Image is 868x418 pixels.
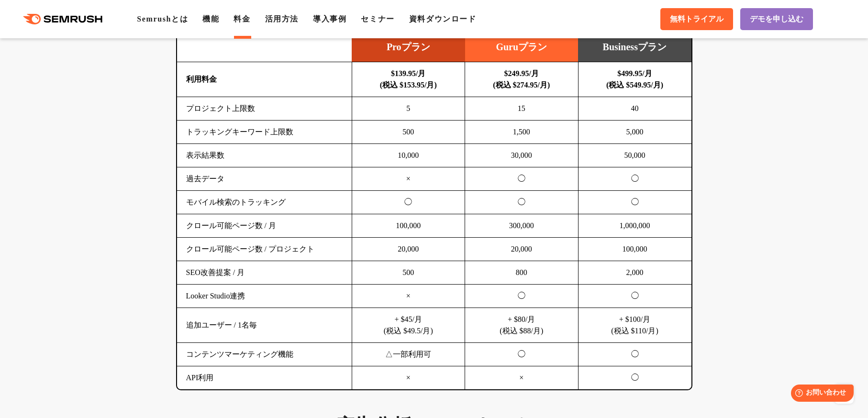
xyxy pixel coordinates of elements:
a: 機能 [202,15,219,23]
td: 20,000 [465,238,579,261]
td: ◯ [578,343,691,366]
td: × [465,366,579,390]
td: Looker Studio連携 [177,285,352,308]
td: コンテンツマーケティング機能 [177,343,352,366]
a: 導入事例 [313,15,346,23]
td: ◯ [578,191,691,214]
td: ◯ [578,167,691,191]
td: モバイル検索のトラッキング [177,191,352,214]
td: Businessプラン [578,33,691,62]
a: 資料ダウンロード [409,15,477,23]
td: 1,500 [465,121,579,144]
td: ◯ [465,167,579,191]
b: $249.95/月 (税込 $274.95/月) [493,69,550,89]
td: 40 [578,97,691,121]
td: 500 [352,261,465,285]
td: 追加ユーザー / 1名毎 [177,308,352,343]
td: 300,000 [465,214,579,238]
td: 表示結果数 [177,144,352,167]
td: 過去データ [177,167,352,191]
td: △一部利用可 [352,343,465,366]
td: + $80/月 (税込 $88/月) [465,308,579,343]
td: × [352,167,465,191]
td: ◯ [352,191,465,214]
td: 2,000 [578,261,691,285]
b: $139.95/月 (税込 $153.95/月) [380,69,437,89]
td: ◯ [578,366,691,390]
td: トラッキングキーワード上限数 [177,121,352,144]
span: デモを申し込む [750,14,803,24]
td: 100,000 [352,214,465,238]
td: SEO改善提案 / 月 [177,261,352,285]
td: ◯ [578,285,691,308]
a: 無料トライアル [660,8,733,30]
td: 800 [465,261,579,285]
td: API利用 [177,366,352,390]
b: 利用料金 [186,75,217,83]
a: 料金 [234,15,250,23]
td: 50,000 [578,144,691,167]
span: 無料トライアル [670,14,723,24]
a: 活用方法 [265,15,299,23]
td: ◯ [465,191,579,214]
a: セミナー [361,15,394,23]
td: × [352,366,465,390]
a: Semrushとは [137,15,188,23]
td: 5,000 [578,121,691,144]
td: 1,000,000 [578,214,691,238]
td: 10,000 [352,144,465,167]
b: $499.95/月 (税込 $549.95/月) [606,69,663,89]
td: 30,000 [465,144,579,167]
td: Proプラン [352,33,465,62]
td: 500 [352,121,465,144]
td: ◯ [465,343,579,366]
a: デモを申し込む [740,8,813,30]
td: プロジェクト上限数 [177,97,352,121]
td: + $45/月 (税込 $49.5/月) [352,308,465,343]
td: 5 [352,97,465,121]
td: 20,000 [352,238,465,261]
td: + $100/月 (税込 $110/月) [578,308,691,343]
td: × [352,285,465,308]
td: Guruプラン [465,33,579,62]
td: 100,000 [578,238,691,261]
iframe: Help widget launcher [783,381,857,407]
td: クロール可能ページ数 / 月 [177,214,352,238]
td: クロール可能ページ数 / プロジェクト [177,238,352,261]
td: ◯ [465,285,579,308]
td: 15 [465,97,579,121]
